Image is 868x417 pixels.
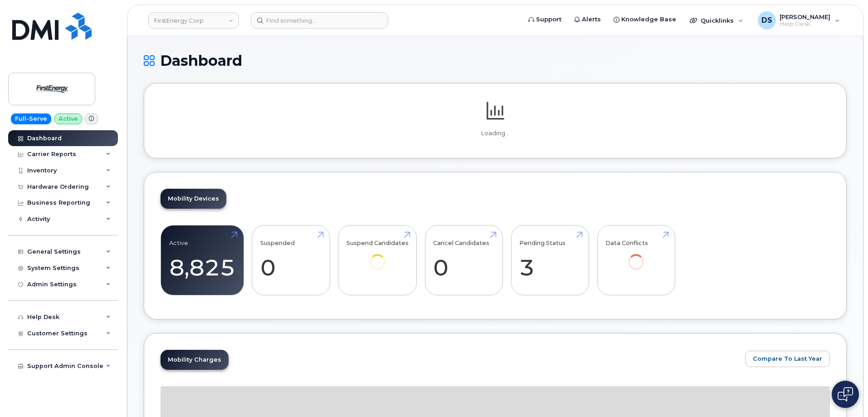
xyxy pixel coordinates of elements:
p: Loading... [161,129,830,137]
a: Suspended 0 [260,231,322,290]
a: Mobility Devices [161,189,226,209]
a: Active 8,825 [169,231,235,290]
a: Pending Status 3 [519,231,580,290]
img: Open chat [838,387,853,402]
a: Suspend Candidates [346,231,409,283]
a: Data Conflicts [605,231,667,283]
h1: Dashboard [144,53,847,69]
a: Mobility Charges [161,350,229,370]
button: Compare To Last Year [745,351,830,367]
span: Compare To Last Year [753,354,822,363]
a: Cancel Candidates 0 [433,231,494,290]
